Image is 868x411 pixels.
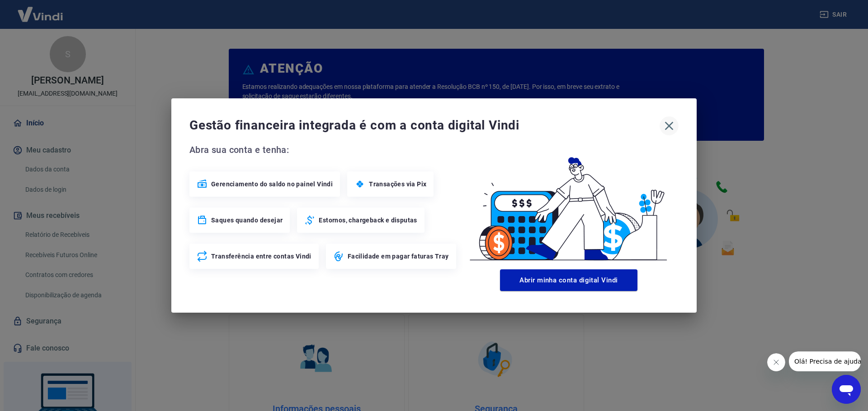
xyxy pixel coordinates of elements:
[767,353,785,371] iframe: Fechar mensagem
[189,116,660,134] span: Gestão financeira integrada é com a conta digital Vindi
[189,143,459,157] span: Abra sua conta e tenha:
[369,180,426,189] span: Transações via Pix
[211,252,311,261] span: Transferência entre contas Vindi
[319,216,417,225] span: Estornos, chargeback e disputas
[789,351,861,371] iframe: Mensagem da empresa
[459,143,679,266] img: Good Billing
[832,375,861,404] iframe: Botão para abrir a janela de mensagens
[211,180,333,189] span: Gerenciamento do saldo no painel Vindi
[211,216,283,225] span: Saques quando desejar
[348,252,449,261] span: Facilidade em pagar faturas Tray
[5,6,76,14] span: Olá! Precisa de ajuda?
[500,269,637,291] button: Abrir minha conta digital Vindi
